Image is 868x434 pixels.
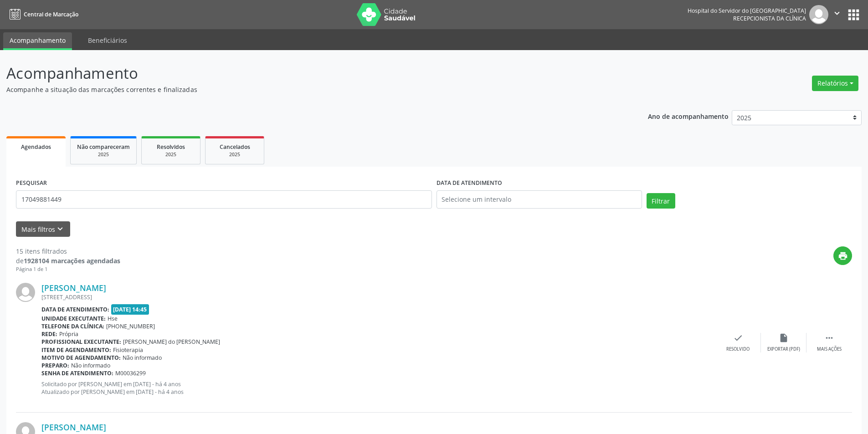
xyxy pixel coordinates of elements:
span: Central de Marcação [24,10,78,18]
b: Motivo de agendamento: [41,354,121,362]
input: Nome, código do beneficiário ou CPF [16,190,432,209]
span: [PERSON_NAME] do [PERSON_NAME] [123,338,220,346]
div: de [16,256,120,266]
a: [PERSON_NAME] [41,283,106,293]
span: M00036299 [115,369,146,377]
button: print [833,246,852,265]
a: [PERSON_NAME] [41,422,106,432]
i: keyboard_arrow_down [55,224,65,234]
b: Senha de atendimento: [41,369,113,377]
div: 2025 [77,151,130,158]
span: [PHONE_NUMBER] [106,322,155,330]
b: Item de agendamento: [41,346,111,354]
div: 15 itens filtrados [16,246,120,256]
span: Resolvidos [157,143,185,151]
div: Resolvido [726,346,750,352]
b: Rede: [41,330,57,338]
div: Página 1 de 1 [16,266,120,273]
button:  [828,5,846,24]
button: apps [846,7,862,23]
i: insert_drive_file [779,333,789,343]
span: Fisioterapia [113,346,143,354]
img: img [809,5,828,24]
input: Selecione um intervalo [437,190,642,209]
a: Central de Marcação [6,7,78,22]
span: Própria [59,330,78,338]
label: PESQUISAR [16,176,47,190]
i:  [824,333,834,343]
b: Data de atendimento: [41,306,109,313]
button: Relatórios [812,76,858,91]
div: [STREET_ADDRESS] [41,293,715,301]
div: 2025 [148,151,194,158]
span: Não informado [123,354,162,362]
button: Mais filtroskeyboard_arrow_down [16,221,70,237]
b: Telefone da clínica: [41,322,104,330]
div: 2025 [212,151,257,158]
label: DATA DE ATENDIMENTO [437,176,502,190]
div: Mais ações [817,346,842,352]
i: print [838,251,848,261]
i:  [832,8,842,18]
span: Não informado [71,362,110,369]
span: Agendados [21,143,51,151]
p: Acompanhe a situação das marcações correntes e finalizadas [6,85,605,94]
span: [DATE] 14:45 [111,304,149,315]
b: Profissional executante: [41,338,121,346]
p: Solicitado por [PERSON_NAME] em [DATE] - há 4 anos Atualizado por [PERSON_NAME] em [DATE] - há 4 ... [41,380,715,396]
a: Beneficiários [82,32,134,48]
span: Recepcionista da clínica [733,15,806,22]
span: Hse [108,315,118,322]
button: Filtrar [647,193,675,209]
img: img [16,283,35,302]
span: Cancelados [220,143,250,151]
div: Hospital do Servidor do [GEOGRAPHIC_DATA] [688,7,806,15]
p: Ano de acompanhamento [648,110,729,122]
strong: 1928104 marcações agendadas [24,256,120,265]
i: check [733,333,743,343]
a: Acompanhamento [3,32,72,50]
b: Unidade executante: [41,315,106,322]
p: Acompanhamento [6,62,605,85]
div: Exportar (PDF) [767,346,800,352]
span: Não compareceram [77,143,130,151]
b: Preparo: [41,362,69,369]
